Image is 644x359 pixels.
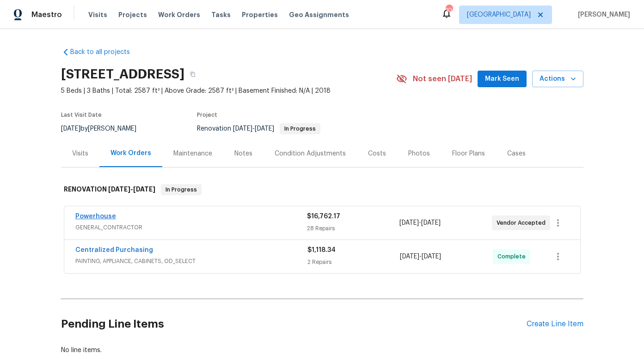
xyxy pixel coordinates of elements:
div: RENOVATION [DATE]-[DATE]In Progress [61,175,583,204]
span: Maestro [31,10,62,19]
span: - [108,186,155,192]
span: Tasks [211,12,231,18]
span: PAINTING, APPLIANCE, CABINETS, OD_SELECT [75,257,307,266]
span: Not seen [DATE] [413,74,472,84]
h2: Pending Line Items [61,303,527,346]
div: Work Orders [110,149,151,158]
span: [DATE] [108,186,130,192]
span: Complete [497,252,529,261]
span: Project [197,112,217,118]
span: Actions [540,73,576,85]
div: Cases [507,149,526,158]
div: Costs [368,149,386,158]
span: 5 Beds | 3 Baths | Total: 2587 ft² | Above Grade: 2587 ft² | Basement Finished: N/A | 2018 [61,86,396,96]
span: Last Visit Date [61,112,102,118]
span: Visits [88,10,107,19]
a: Centralized Purchasing [75,247,153,253]
span: Properties [242,10,278,19]
span: GENERAL_CONTRACTOR [75,223,307,232]
div: Create Line Item [527,320,583,329]
div: Floor Plans [452,149,485,158]
span: [DATE] [421,220,441,226]
div: Condition Adjustments [275,149,346,158]
div: 28 Repairs [307,224,399,233]
div: 104 [446,6,452,15]
span: Mark Seen [485,73,519,85]
span: Renovation [197,126,320,132]
button: Actions [532,71,583,88]
span: Projects [118,10,147,19]
span: [DATE] [255,126,274,132]
span: $1,118.34 [307,247,336,253]
span: [DATE] [133,186,155,192]
div: Visits [72,149,88,158]
button: Copy Address [184,66,201,83]
div: Notes [234,149,252,158]
div: Maintenance [173,149,212,158]
button: Mark Seen [478,71,527,88]
span: - [233,126,274,132]
span: In Progress [162,185,201,194]
span: Work Orders [158,10,200,19]
span: Vendor Accepted [497,218,549,227]
div: by [PERSON_NAME] [61,123,147,134]
a: Back to all projects [61,48,150,57]
span: $16,762.17 [307,213,340,220]
span: [DATE] [422,253,441,260]
span: In Progress [281,126,319,132]
h2: [STREET_ADDRESS] [61,70,184,79]
span: [GEOGRAPHIC_DATA] [467,10,531,19]
span: [PERSON_NAME] [574,10,630,19]
div: 2 Repairs [307,257,400,267]
span: Geo Assignments [289,10,349,19]
span: [DATE] [61,126,80,132]
span: [DATE] [233,126,252,132]
span: - [400,252,441,261]
span: [DATE] [400,253,419,260]
div: Photos [408,149,430,158]
a: Powerhouse [75,213,116,220]
h6: RENOVATION [64,184,155,195]
div: No line items. [61,346,583,355]
span: [DATE] [399,220,419,226]
span: - [399,218,441,227]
